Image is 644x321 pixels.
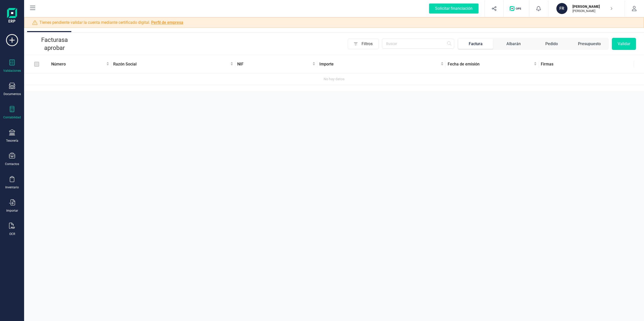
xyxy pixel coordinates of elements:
p: [PERSON_NAME] [572,4,613,9]
span: Tienes pendiente validar la cuenta mediante certificado digital. [39,20,183,26]
div: Factura [469,41,483,47]
a: Perfil de empresa [151,20,183,25]
div: Contactos [5,162,19,166]
div: Documentos [4,92,21,96]
button: Solicitar financiación [423,1,485,17]
div: Inventario [5,185,19,189]
p: Facturas a aprobar [32,36,77,52]
span: Filtros [362,39,379,49]
img: Logo Finanedi [7,8,17,24]
th: Firmas [539,55,634,73]
div: FR [556,3,567,14]
div: Pedido [545,41,558,47]
div: Tesorería [6,139,18,143]
div: No hay datos [26,76,642,82]
button: FR[PERSON_NAME][PERSON_NAME] [554,1,619,17]
div: Importar [6,209,18,213]
div: Albarán [506,41,521,47]
p: [PERSON_NAME] [572,9,613,13]
button: Validar [612,38,636,50]
span: NIF [237,61,311,67]
button: Filtros [348,39,379,49]
div: Solicitar financiación [429,4,479,14]
div: Presupuesto [578,41,601,47]
span: Importe [319,61,440,67]
input: Buscar [382,39,454,49]
div: Contabilidad [3,115,21,119]
div: OCR [9,232,15,236]
div: Validaciones [3,69,21,73]
span: Razón Social [113,61,229,67]
span: Fecha de emisión [448,61,533,67]
img: Logo de OPS [510,6,523,11]
span: Número [51,61,105,67]
button: Logo de OPS [507,1,526,17]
